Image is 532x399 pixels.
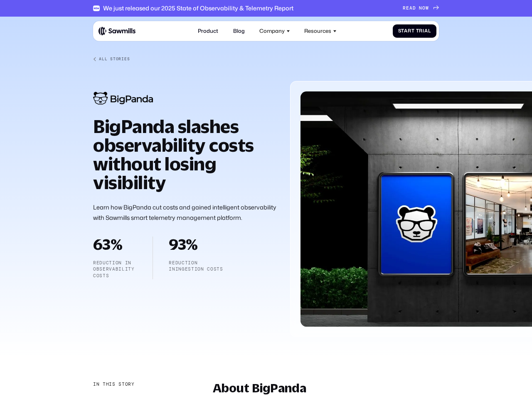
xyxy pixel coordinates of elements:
p: reduction iningestion costs [169,260,223,273]
div: All Stories [99,57,130,62]
a: READ NOW [403,5,439,11]
a: Start Trial [393,24,436,38]
a: Blog [229,24,249,38]
h1: BigPanda slashes observability costs without losing visibility [93,117,277,192]
p: Reduction in observability costs [93,260,137,279]
h2: 63% [93,236,137,251]
h2: 93% [169,236,223,251]
div: In this story [93,381,135,388]
div: READ NOW [403,5,429,11]
p: Learn how BigPanda cut costs and gained intelligent observability with Sawmills smart telemetry m... [93,202,277,224]
h2: About BigPanda [213,381,439,394]
a: Product [194,24,222,38]
a: All Stories [93,57,439,62]
div: Start Trial [398,28,431,34]
div: Resources [304,28,331,34]
div: Company [259,28,285,34]
div: We just released our 2025 State of Observability & Telemetry Report [103,5,293,12]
